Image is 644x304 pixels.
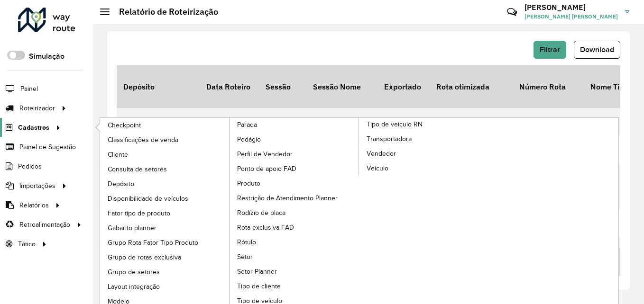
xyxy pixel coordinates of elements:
[200,65,259,108] th: Data Roteiro
[108,252,181,262] span: Grupo de rotas exclusiva
[108,238,198,248] span: Grupo Rota Fator Tipo Produto
[580,45,614,54] span: Download
[359,161,489,175] a: Veículo
[100,265,230,279] a: Grupo de setores
[230,191,359,205] a: Restrição de Atendimento Planner
[18,161,42,171] span: Pedidos
[108,223,156,233] span: Gabarito planner
[108,179,134,189] span: Depósito
[230,176,359,190] a: Produto
[19,181,55,191] span: Importações
[259,108,306,135] td: 978977
[19,103,55,113] span: Roteirizador
[237,223,294,232] span: Rota exclusiva FAD
[259,65,306,108] th: Sessão
[534,41,566,59] button: Filtrar
[108,267,160,277] span: Grupo de setores
[100,162,230,176] a: Consulta de setores
[237,164,296,174] span: Ponto de apoio FAD
[574,41,620,59] button: Download
[108,135,178,145] span: Classificações de venda
[100,133,230,147] a: Classificações de venda
[237,193,338,203] span: Restrição de Atendimento Planner
[19,220,70,230] span: Retroalimentação
[117,65,200,108] th: Depósito
[513,65,584,108] th: Número Rota
[237,208,285,218] span: Rodízio de placa
[237,281,281,291] span: Tipo de cliente
[359,132,489,146] a: Transportadora
[100,118,230,132] a: Checkpoint
[18,123,49,133] span: Cadastros
[524,12,618,21] span: [PERSON_NAME] [PERSON_NAME]
[230,250,359,264] a: Setor
[230,132,359,146] a: Pedágio
[377,65,430,108] th: Exportado
[108,150,128,160] span: Cliente
[29,51,64,62] label: Simulação
[108,282,160,292] span: Layout integração
[230,220,359,234] a: Rota exclusiva FAD
[108,164,167,174] span: Consulta de setores
[230,264,359,278] a: Setor Planner
[237,134,261,144] span: Pedágio
[367,149,396,159] span: Vendedor
[237,237,256,247] span: Rótulo
[513,108,584,135] td: 1
[100,221,230,235] a: Gabarito planner
[237,252,253,262] span: Setor
[108,208,170,218] span: Fator tipo de produto
[367,134,412,144] span: Transportadora
[100,191,230,206] a: Disponibilidade de veículos
[100,279,230,294] a: Layout integração
[18,239,36,249] span: Tático
[100,235,230,250] a: Grupo Rota Fator Tipo Produto
[237,179,260,188] span: Produto
[117,108,200,135] td: Incobel Lages
[524,3,618,12] h3: [PERSON_NAME]
[540,45,560,54] span: Filtrar
[230,279,359,293] a: Tipo de cliente
[20,84,38,94] span: Painel
[237,267,277,277] span: Setor Planner
[359,146,489,161] a: Vendedor
[230,206,359,220] a: Rodízio de placa
[19,142,76,152] span: Painel de Sugestão
[237,149,293,159] span: Perfil de Vendedor
[502,2,522,22] a: Contato Rápido
[100,250,230,264] a: Grupo de rotas exclusiva
[100,177,230,191] a: Depósito
[108,194,188,204] span: Disponibilidade de veículos
[100,206,230,220] a: Fator tipo de produto
[230,235,359,249] a: Rótulo
[108,120,141,130] span: Checkpoint
[19,200,49,210] span: Relatórios
[237,120,257,130] span: Parada
[367,163,388,173] span: Veículo
[306,65,377,108] th: Sessão Nome
[200,108,259,135] td: [DATE]
[110,7,218,17] h2: Relatório de Roteirização
[367,119,423,129] span: Tipo de veículo RN
[230,161,359,176] a: Ponto de apoio FAD
[230,147,359,161] a: Perfil de Vendedor
[100,147,230,161] a: Cliente
[430,65,513,108] th: Rota otimizada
